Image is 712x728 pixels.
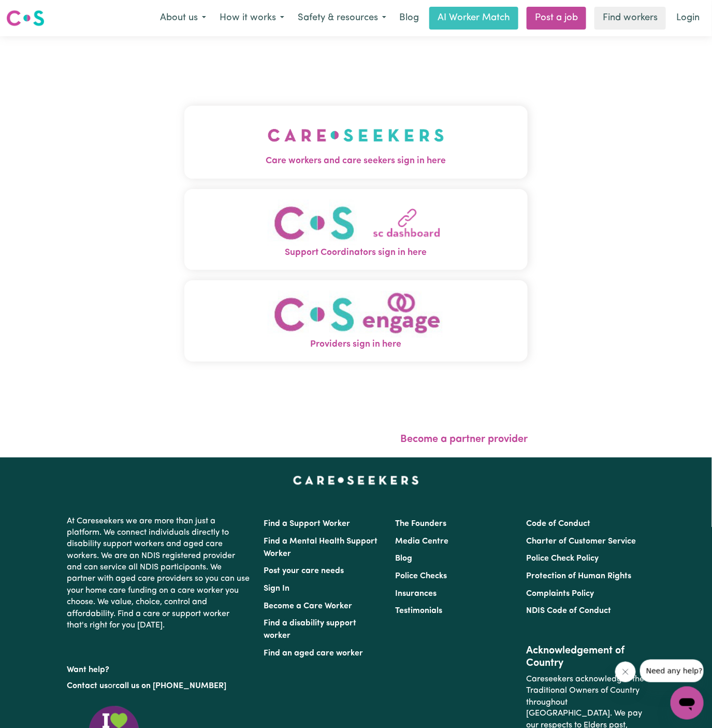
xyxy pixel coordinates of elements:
[264,537,378,558] a: Find a Mental Health Support Worker
[526,645,645,669] h2: Acknowledgement of Country
[291,7,393,29] button: Safety & resources
[264,520,351,528] a: Find a Support Worker
[293,476,419,484] a: Careseekers home page
[184,246,528,260] span: Support Coordinators sign in here
[670,7,706,30] a: Login
[526,607,611,615] a: NDIS Code of Conduct
[184,189,528,270] button: Support Coordinators sign in here
[184,280,528,362] button: Providers sign in here
[526,537,636,546] a: Charter of Customer Service
[395,607,442,615] a: Testimonials
[67,660,252,676] p: Want help?
[527,7,586,30] a: Post a job
[153,7,213,29] button: About us
[395,554,412,563] a: Blog
[594,7,666,30] a: Find workers
[395,537,448,546] a: Media Centre
[671,687,704,720] iframe: Button to launch messaging window
[67,682,108,690] a: Contact us
[264,584,290,593] a: Sign In
[640,660,704,682] iframe: Message from company
[400,434,528,445] a: Become a partner provider
[184,154,528,168] span: Care workers and care seekers sign in here
[264,649,364,658] a: Find an aged care worker
[526,590,594,598] a: Complaints Policy
[6,6,45,30] a: Careseekers logo
[395,520,446,528] a: The Founders
[395,590,437,598] a: Insurances
[184,338,528,351] span: Providers sign in here
[526,572,631,580] a: Protection of Human Rights
[526,520,590,528] a: Code of Conduct
[184,106,528,178] button: Care workers and care seekers sign in here
[393,7,425,30] a: Blog
[615,662,636,682] iframe: Close message
[264,619,357,640] a: Find a disability support worker
[67,511,252,636] p: At Careseekers we are more than just a platform. We connect individuals directly to disability su...
[264,602,353,610] a: Become a Care Worker
[429,7,518,30] a: AI Worker Match
[213,7,291,29] button: How it works
[67,676,252,696] p: or
[116,682,227,690] a: call us on [PHONE_NUMBER]
[264,567,344,575] a: Post your care needs
[526,554,599,563] a: Police Check Policy
[6,9,45,27] img: Careseekers logo
[395,572,447,580] a: Police Checks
